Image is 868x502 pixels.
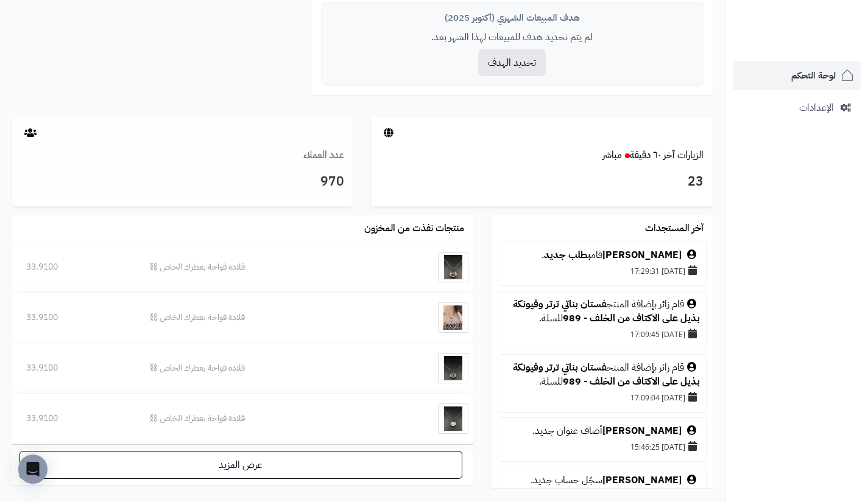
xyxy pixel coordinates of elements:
div: سجّل حساب جديد. [504,473,700,487]
div: 33.9100 [26,362,121,374]
a: [PERSON_NAME] [602,248,682,262]
a: عدد العملاء [303,148,344,162]
img: قلادة فواحة بعطرك الخاص ⛓ [438,252,468,282]
img: قلادة فواحة بعطرك الخاص ⛓ [438,302,468,333]
span: لوحة التحكم [791,67,836,84]
div: أضاف عنوان جديد. [504,424,700,438]
div: قلادة فواحة بعطرك الخاص ⛓ [149,261,376,273]
div: 33.9100 [26,261,121,273]
h3: منتجات نفذت من المخزون [364,223,464,234]
span: الإعدادات [799,99,834,116]
div: هدف المبيعات الشهري (أكتوبر 2025) [331,12,694,24]
div: قلادة فواحة بعطرك الخاص ⛓ [149,413,376,425]
a: لوحة التحكم [733,61,861,90]
img: قلادة فواحة بعطرك الخاص ⛓ [438,403,468,434]
h3: 23 [381,172,704,192]
h3: 970 [21,172,344,192]
div: قام . [504,248,700,262]
img: logo-2.png [785,27,856,52]
a: [PERSON_NAME] [602,424,682,438]
div: قلادة فواحة بعطرك الخاص ⛓ [149,362,376,374]
a: الإعدادات [733,93,861,122]
div: [DATE] 17:09:04 [504,389,700,406]
small: مباشر [602,148,622,162]
div: قلادة فواحة بعطرك الخاص ⛓ [149,312,376,324]
div: قام زائر بإضافة المنتج للسلة. [504,298,700,326]
p: لم يتم تحديد هدف للمبيعات لهذا الشهر بعد. [331,30,694,44]
button: تحديد الهدف [478,49,546,76]
div: 33.9100 [26,312,121,324]
a: [PERSON_NAME] [602,473,682,487]
div: Open Intercom Messenger [18,455,48,484]
div: [DATE] 17:09:45 [504,326,700,343]
a: فستان بناتي ترتر وفيونكة بذيل على الاكتاف من الخلف - 989 [513,297,700,326]
div: [DATE] 17:29:31 [504,262,700,279]
h3: آخر المستجدات [645,223,704,234]
a: فستان بناتي ترتر وفيونكة بذيل على الاكتاف من الخلف - 989 [513,360,700,389]
img: قلادة فواحة بعطرك الخاص ⛓ [438,353,468,383]
a: عرض المزيد [19,451,462,479]
div: [DATE] 15:46:25 [504,438,700,455]
a: بطلب جديد [544,248,591,262]
div: 33.9100 [26,413,121,425]
div: قام زائر بإضافة المنتج للسلة. [504,361,700,389]
a: الزيارات آخر ٦٠ دقيقةمباشر [602,148,704,162]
